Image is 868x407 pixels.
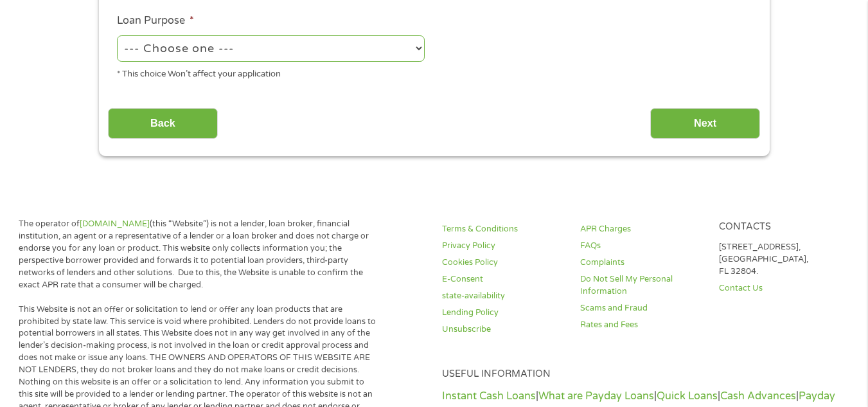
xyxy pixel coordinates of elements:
[117,14,194,28] label: Loan Purpose
[108,108,218,140] input: Back
[719,221,842,233] h4: Contacts
[580,223,703,235] a: APR Charges
[442,290,565,302] a: state-availability
[719,282,842,294] a: Contact Us
[80,219,150,229] a: [DOMAIN_NAME]
[442,223,565,235] a: Terms & Conditions
[720,390,796,402] a: Cash Advances
[442,240,565,252] a: Privacy Policy
[580,319,703,331] a: Rates and Fees
[657,390,718,402] a: Quick Loans
[442,368,842,381] h4: Useful Information
[442,257,565,269] a: Cookies Policy
[117,64,425,81] div: * This choice Won’t affect your application
[442,273,565,285] a: E-Consent
[19,218,376,291] p: The operator of (this “Website”) is not a lender, loan broker, financial institution, an agent or...
[580,257,703,269] a: Complaints
[442,323,565,336] a: Unsubscribe
[650,108,760,140] input: Next
[580,302,703,314] a: Scams and Fraud
[538,390,654,402] a: What are Payday Loans
[580,273,703,298] a: Do Not Sell My Personal Information
[442,307,565,319] a: Lending Policy
[719,241,842,278] p: [STREET_ADDRESS], [GEOGRAPHIC_DATA], FL 32804.
[580,240,703,252] a: FAQs
[442,390,536,402] a: Instant Cash Loans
